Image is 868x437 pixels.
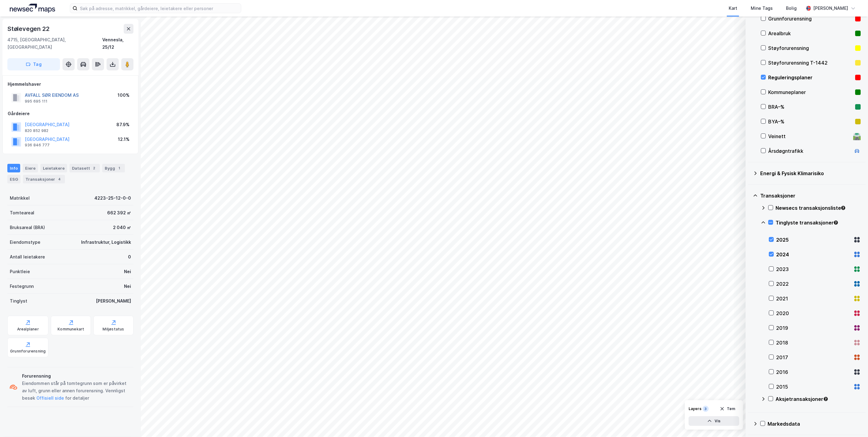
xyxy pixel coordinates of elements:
[776,236,851,243] div: 2025
[17,327,39,332] div: Arealplaner
[776,266,851,273] div: 2023
[7,175,21,183] div: ESG
[768,103,853,111] div: BRA–%
[768,420,861,428] div: Markedsdata
[113,224,131,231] div: 2 040 ㎡
[70,164,100,172] div: Datasett
[124,268,131,275] div: Nei
[768,133,851,140] div: Veinett
[10,4,55,13] img: logo.a4113a55bc3d86da70a041830d287a7e.svg
[10,253,45,261] div: Antall leietakere
[776,310,851,317] div: 2020
[776,339,851,346] div: 2018
[10,268,30,275] div: Punktleie
[776,251,851,258] div: 2024
[7,36,102,51] div: 4715, [GEOGRAPHIC_DATA], [GEOGRAPHIC_DATA]
[10,194,30,202] div: Matrikkel
[768,89,853,96] div: Kommuneplaner
[77,4,241,13] input: Søk på adresse, matrikkel, gårdeiere, leietakere eller personer
[768,147,851,155] div: Årsdøgntrafikk
[776,395,861,403] div: Aksjetransaksjoner
[853,132,861,140] div: 🛣️
[7,164,20,172] div: Info
[118,92,130,99] div: 100%
[703,406,709,412] div: 3
[102,36,133,51] div: Vennesla, 25/12
[10,239,40,246] div: Eiendomstype
[768,74,853,81] div: Reguleringsplaner
[102,164,125,172] div: Bygg
[716,404,739,414] button: Tøm
[23,164,38,172] div: Eiere
[768,118,853,125] div: BYA–%
[689,406,701,411] div: Layers
[23,175,65,183] div: Transaksjoner
[58,327,84,332] div: Kommunekart
[833,220,839,225] div: Tooltip anchor
[22,380,131,402] div: Eiendommen står på tomtegrunn som er påvirket av luft, grunn eller annen forurensning. Vennligst ...
[91,165,97,171] div: 2
[776,204,861,212] div: Newsecs transaksjonsliste
[814,5,848,12] div: [PERSON_NAME]
[103,327,124,332] div: Miljøstatus
[116,121,130,128] div: 87.9%
[7,24,51,34] div: Stølevegen 22
[776,280,851,288] div: 2022
[124,283,131,290] div: Nei
[25,143,50,148] div: 936 846 777
[776,354,851,361] div: 2017
[776,219,861,226] div: Tinglyste transaksjoner
[786,5,797,12] div: Bolig
[768,44,853,52] div: Støyforurensning
[10,297,27,305] div: Tinglyst
[776,324,851,332] div: 2019
[81,239,131,246] div: Infrastruktur, Logistikk
[94,194,131,202] div: 4223-25-12-0-0
[118,136,130,143] div: 12.1%
[10,209,34,217] div: Tomteareal
[776,368,851,376] div: 2016
[7,58,60,70] button: Tag
[760,170,861,177] div: Energi & Fysisk Klimarisiko
[840,205,846,211] div: Tooltip anchor
[776,295,851,302] div: 2021
[776,383,851,390] div: 2015
[8,81,133,88] div: Hjemmelshaver
[56,176,62,182] div: 4
[116,165,122,171] div: 1
[729,5,737,12] div: Kart
[10,283,34,290] div: Festegrunn
[8,110,133,117] div: Gårdeiere
[689,416,739,426] button: Vis
[96,297,131,305] div: [PERSON_NAME]
[10,224,45,231] div: Bruksareal (BRA)
[760,192,861,199] div: Transaksjoner
[837,408,868,437] div: Kontrollprogram for chat
[128,253,131,261] div: 0
[768,59,853,66] div: Støyforurensning T-1442
[22,372,131,380] div: Forurensning
[751,5,773,12] div: Mine Tags
[25,99,47,104] div: 995 695 111
[10,349,46,354] div: Grunnforurensning
[768,15,853,22] div: Grunnforurensning
[40,164,67,172] div: Leietakere
[768,30,853,37] div: Arealbruk
[107,209,131,217] div: 662 392 ㎡
[25,128,48,133] div: 820 852 982
[823,396,829,402] div: Tooltip anchor
[837,408,868,437] iframe: Chat Widget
